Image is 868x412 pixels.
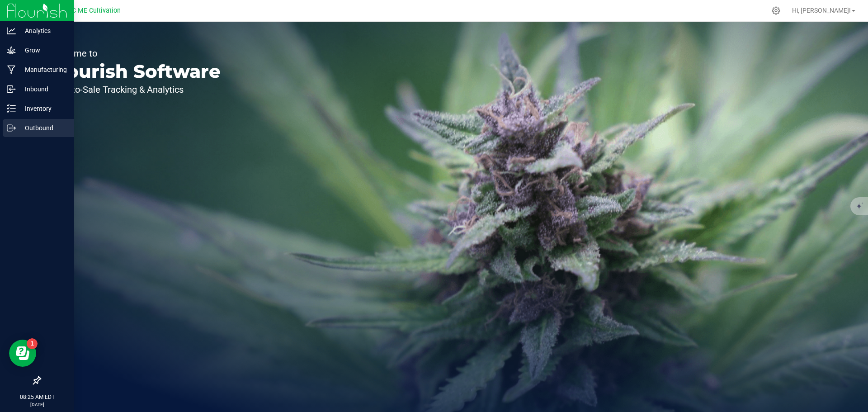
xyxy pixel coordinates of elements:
[16,103,70,114] p: Inventory
[4,401,70,408] p: [DATE]
[49,49,221,58] p: Welcome to
[770,6,782,15] div: Manage settings
[64,7,121,14] span: SBC ME Cultivation
[16,123,70,133] p: Outbound
[7,46,16,55] inline-svg: Grow
[7,65,16,74] inline-svg: Manufacturing
[49,85,221,94] p: Seed-to-Sale Tracking & Analytics
[16,64,70,75] p: Manufacturing
[7,85,16,94] inline-svg: Inbound
[7,26,16,35] inline-svg: Analytics
[16,45,70,56] p: Grow
[27,338,38,349] iframe: Resource center unread badge
[7,104,16,113] inline-svg: Inventory
[4,393,70,401] p: 08:25 AM EDT
[49,62,221,81] p: Flourish Software
[9,340,36,367] iframe: Resource center
[792,7,851,14] span: Hi, [PERSON_NAME]!
[16,25,70,36] p: Analytics
[16,84,70,95] p: Inbound
[7,123,16,133] inline-svg: Outbound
